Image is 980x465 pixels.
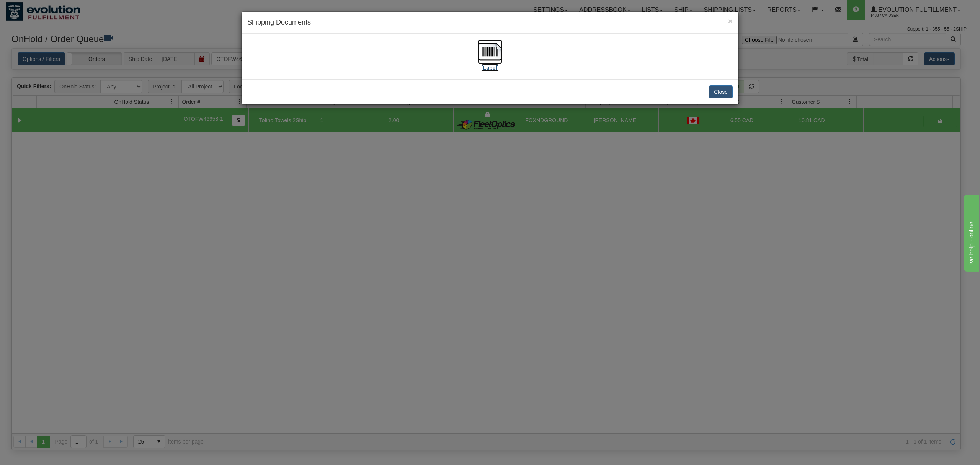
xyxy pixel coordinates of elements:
[478,39,502,64] img: barcode.jpg
[709,85,733,98] button: Close
[962,193,979,272] iframe: chat widget
[481,64,499,72] label: [Label]
[728,16,733,25] span: ×
[478,48,502,70] a: [Label]
[6,5,71,14] div: live help - online
[247,18,733,28] h4: Shipping Documents
[728,17,733,25] button: Close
